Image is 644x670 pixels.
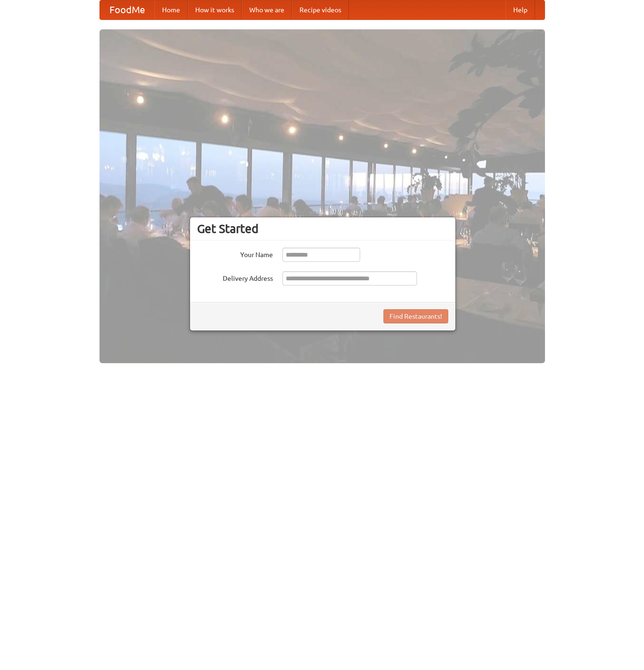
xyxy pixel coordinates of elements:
[188,0,242,19] a: How it works
[154,0,188,19] a: Home
[383,309,448,323] button: Find Restaurants!
[242,0,292,19] a: Who we are
[506,0,535,19] a: Help
[197,271,273,283] label: Delivery Address
[292,0,349,19] a: Recipe videos
[197,222,448,236] h3: Get Started
[197,248,273,259] label: Your Name
[100,0,154,19] a: FoodMe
